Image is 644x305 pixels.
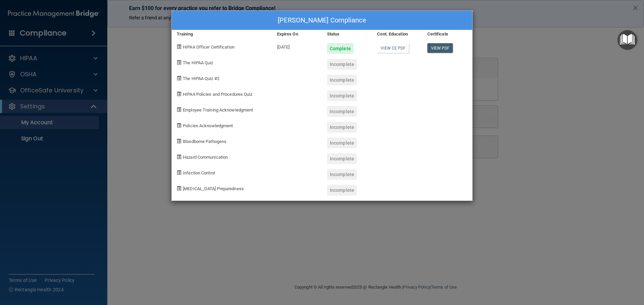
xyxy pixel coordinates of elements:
[183,139,226,144] span: Bloodborne Pathogens
[183,170,215,175] span: Infection Control
[327,90,357,101] div: Incomplete
[327,138,357,148] div: Incomplete
[183,186,244,191] span: [MEDICAL_DATA] Preparedness
[183,123,233,128] span: Policies Acknowledgment
[327,43,354,54] div: Complete
[183,155,228,160] span: Hazard Communication
[322,30,372,38] div: Status
[372,30,422,38] div: Cont. Education
[327,185,357,196] div: Incomplete
[183,60,213,65] span: The HIPAA Quiz
[272,30,322,38] div: Expires On
[272,38,322,54] div: [DATE]
[327,59,357,70] div: Incomplete
[327,169,357,180] div: Incomplete
[327,122,357,133] div: Incomplete
[183,107,253,112] span: Employee Training Acknowledgment
[618,30,637,50] button: Open Resource Center
[183,76,219,81] span: The HIPAA Quiz #2
[183,45,234,50] span: HIPAA Officer Certification
[172,11,472,30] div: [PERSON_NAME] Compliance
[172,30,272,38] div: Training
[327,106,357,117] div: Incomplete
[377,43,409,53] a: View CE PDF
[183,92,252,97] span: HIPAA Policies and Procedures Quiz
[422,30,472,38] div: Certificate
[327,75,357,85] div: Incomplete
[327,153,357,164] div: Incomplete
[427,43,453,53] a: View PDF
